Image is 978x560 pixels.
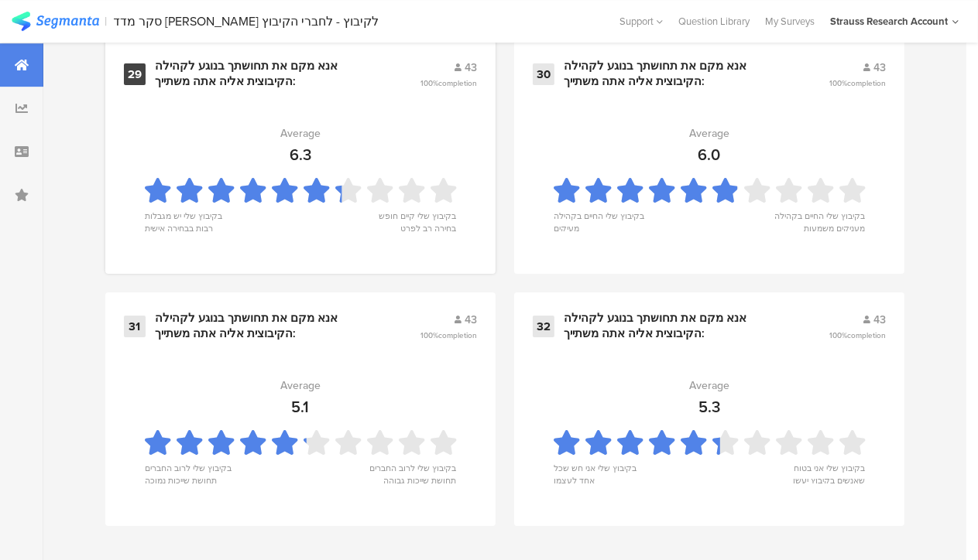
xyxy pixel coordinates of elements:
div: בקיבוץ שלי לרוב החברים תחושת שייכות נמוכה [145,462,238,483]
div: | [105,12,108,30]
div: אנא מקם את תחושתך בנוגע לקהילה הקיבוצית אליה אתה משתייך: [155,59,383,89]
div: בקיבוץ שלי אני חש שכל אחד לעצמו [554,462,647,483]
div: סקר מדד [PERSON_NAME] לקיבוץ - לחברי הקיבוץ [114,14,379,29]
span: completion [847,330,886,341]
div: 5.1 [292,395,310,418]
span: 100% [420,330,477,341]
span: completion [438,77,477,89]
div: Average [689,125,729,142]
div: בקיבוץ שלי החיים בקהילה מעניקים משמעות [771,210,865,231]
span: 100% [829,77,886,89]
span: 43 [465,60,477,76]
div: 30 [533,63,554,85]
img: segmanta logo [12,12,99,31]
div: אנא מקם את תחושתך בנוגע לקהילה הקיבוצית אליה אתה משתייך: [155,311,383,341]
div: בקיבוץ שלי קיים חופש בחירה רב לפרט [362,210,456,231]
span: completion [847,77,886,89]
span: 43 [873,60,886,76]
div: Average [689,377,729,394]
div: Support [619,9,663,33]
a: Question Library [671,14,757,29]
div: 32 [533,316,554,337]
span: 100% [829,330,886,341]
div: בקיבוץ שלי החיים בקהילה מעיקים [554,210,647,231]
div: בקיבוץ שלי יש מגבלות רבות בבחירה אישית [145,210,238,231]
span: 43 [465,312,477,328]
div: אנא מקם את תחושתך בנוגע לקהילה הקיבוצית אליה אתה משתייך: [564,59,791,89]
div: בקיבוץ שלי אני בטוח שאנשים בקיבוץ יעשו למעני מעל ומעבר [771,462,865,483]
div: Average [280,125,321,142]
div: בקיבוץ שלי לרוב החברים תחושת שייכות גבוהה [362,462,456,483]
span: 43 [873,312,886,328]
div: אנא מקם את תחושתך בנוגע לקהילה הקיבוצית אליה אתה משתייך: [564,311,791,341]
a: My Surveys [757,14,822,29]
div: 6.0 [698,143,721,166]
div: Strauss Research Account [830,14,948,29]
div: 6.3 [290,143,311,166]
span: completion [438,330,477,341]
div: 29 [124,63,146,85]
div: 5.3 [698,395,720,418]
span: 100% [420,77,477,89]
div: Average [280,377,321,394]
div: 31 [124,316,146,337]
